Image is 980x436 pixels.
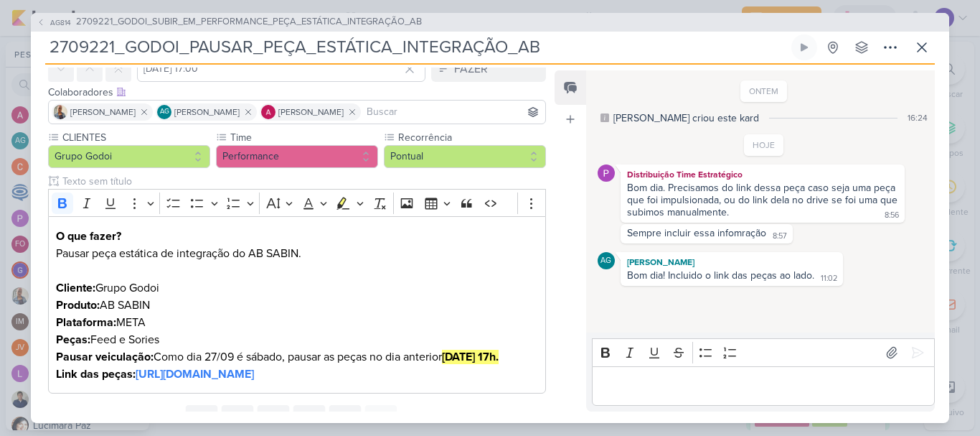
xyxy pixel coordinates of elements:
[623,255,840,269] div: [PERSON_NAME]
[598,164,615,182] img: Distribuição Time Estratégico
[592,338,935,366] div: Editor toolbar
[773,231,787,242] div: 8:57
[60,174,546,189] input: Texto sem título
[136,367,254,381] a: [URL][DOMAIN_NAME]
[600,257,611,265] p: AG
[53,105,67,119] img: Iara Santos
[623,167,902,182] div: Distribuição Time Estratégico
[48,145,210,168] button: Grupo Godoi
[627,182,900,218] div: Bom dia. Precisamos do link dessa peça caso seja uma peça que foi impulsionada, ou do link dela n...
[61,130,210,145] label: CLIENTES
[229,130,378,145] label: Time
[908,111,928,124] div: 16:24
[48,189,546,217] div: Editor toolbar
[798,42,810,53] div: Ligar relógio
[56,333,90,347] strong: Peças:
[56,229,121,243] strong: O que fazer?
[397,130,546,145] label: Recorrência
[885,210,899,221] div: 8:56
[431,56,546,82] button: FAZER
[598,252,615,269] div: Aline Gimenez Graciano
[261,105,275,119] img: Alessandra Gomes
[613,111,759,126] div: [PERSON_NAME] criou este kard
[592,366,935,406] div: Editor editing area: main
[442,350,499,364] strong: [DATE] 17h.
[56,298,100,312] strong: Produto:
[56,367,136,381] strong: Link das peças:
[56,315,116,330] strong: Plataforma:
[45,34,788,60] input: Kard Sem Título
[56,350,154,364] strong: Pausar veiculação:
[160,108,169,116] p: AG
[364,103,542,121] input: Buscar
[48,85,546,100] div: Colaboradores
[627,269,814,282] div: Bom dia! Incluido o link das peças ao lado.
[157,105,171,119] div: Aline Gimenez Graciano
[384,145,546,168] button: Pontual
[56,228,538,366] p: Pausar peça estática de integração do AB SABIN. Grupo Godoi AB SABIN META Feed e Sories Como dia ...
[56,281,95,295] strong: Cliente:
[70,106,136,119] span: [PERSON_NAME]
[454,60,488,78] div: FAZER
[174,106,240,119] span: [PERSON_NAME]
[48,216,546,394] div: Editor editing area: main
[821,273,837,284] div: 11:02
[278,106,344,119] span: [PERSON_NAME]
[137,56,425,82] input: Select a date
[627,227,766,239] div: Sempre incluir essa infomração
[216,145,378,168] button: Performance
